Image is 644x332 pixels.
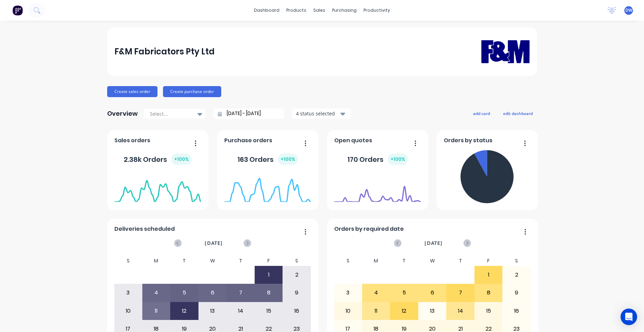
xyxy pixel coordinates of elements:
div: S [502,256,531,266]
span: Open quotes [334,136,372,145]
div: T [226,256,255,266]
div: S [114,256,142,266]
div: products [283,5,310,15]
div: W [198,256,227,266]
div: T [446,256,474,266]
div: 6 [419,284,446,301]
div: T [170,256,198,266]
button: Create sales order [107,86,157,97]
div: 170 Orders [347,154,408,165]
span: Purchase orders [224,136,272,145]
div: 3 [114,284,142,301]
div: 11 [362,302,390,320]
div: 1 [475,266,502,283]
div: Open Intercom Messenger [621,309,637,325]
div: 14 [447,302,474,320]
div: 16 [503,302,530,320]
div: 2.38k Orders [124,154,192,165]
div: 16 [283,302,310,320]
div: 163 Orders [237,154,298,165]
div: 7 [227,284,254,301]
div: 2 [283,266,310,283]
div: purchasing [329,5,360,15]
div: 8 [255,284,283,301]
div: S [283,256,311,266]
div: F [474,256,503,266]
div: T [390,256,418,266]
button: add card [469,109,494,118]
div: 15 [475,302,502,320]
button: 4 status selected [292,108,351,119]
div: M [362,256,390,266]
span: Orders by status [444,136,492,145]
div: F [255,256,283,266]
img: Factory [12,5,23,15]
div: 9 [503,284,530,301]
div: + 100 % [278,154,298,165]
div: M [142,256,171,266]
span: [DATE] [205,239,223,247]
div: 9 [283,284,310,301]
div: 8 [475,284,502,301]
img: F&M Fabricators Pty Ltd [481,30,530,73]
span: DW [625,7,632,13]
div: 2 [503,266,530,283]
div: 12 [171,302,198,320]
div: 3 [334,284,362,301]
div: Overview [107,107,138,121]
div: 14 [227,302,254,320]
div: 5 [390,284,418,301]
button: edit dashboard [499,109,537,118]
div: 4 status selected [296,110,339,117]
div: 13 [419,302,446,320]
div: 15 [255,302,283,320]
div: 12 [390,302,418,320]
span: Sales orders [114,136,150,145]
span: [DATE] [425,239,442,247]
button: Create purchase order [163,86,221,97]
div: 7 [447,284,474,301]
div: S [334,256,362,266]
div: 6 [199,284,226,301]
div: 4 [143,284,170,301]
div: 10 [334,302,362,320]
div: 4 [362,284,390,301]
div: 13 [199,302,226,320]
div: F&M Fabricators Pty Ltd [114,45,215,59]
div: 5 [171,284,198,301]
a: dashboard [251,5,283,15]
div: 10 [114,302,142,320]
div: sales [310,5,329,15]
div: + 100 % [171,154,192,165]
div: 1 [255,266,283,283]
div: + 100 % [388,154,408,165]
div: 11 [143,302,170,320]
div: productivity [360,5,393,15]
div: W [418,256,447,266]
